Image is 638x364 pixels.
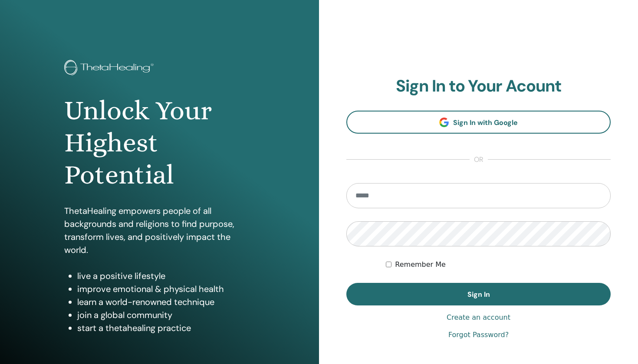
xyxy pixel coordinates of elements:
[77,321,255,334] li: start a thetahealing practice
[453,118,518,127] span: Sign In with Google
[77,269,255,282] li: live a positive lifestyle
[77,282,255,295] li: improve emotional & physical health
[346,283,611,305] button: Sign In
[470,154,488,165] span: or
[64,204,255,256] p: ThetaHealing empowers people of all backgrounds and religions to find purpose, transform lives, a...
[346,76,611,96] h2: Sign In to Your Acount
[77,308,255,321] li: join a global community
[448,330,509,340] a: Forgot Password?
[467,290,490,299] span: Sign In
[64,95,255,191] h1: Unlock Your Highest Potential
[386,259,611,270] div: Keep me authenticated indefinitely or until I manually logout
[346,111,611,134] a: Sign In with Google
[395,259,446,270] label: Remember Me
[447,312,510,323] a: Create an account
[77,295,255,308] li: learn a world-renowned technique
